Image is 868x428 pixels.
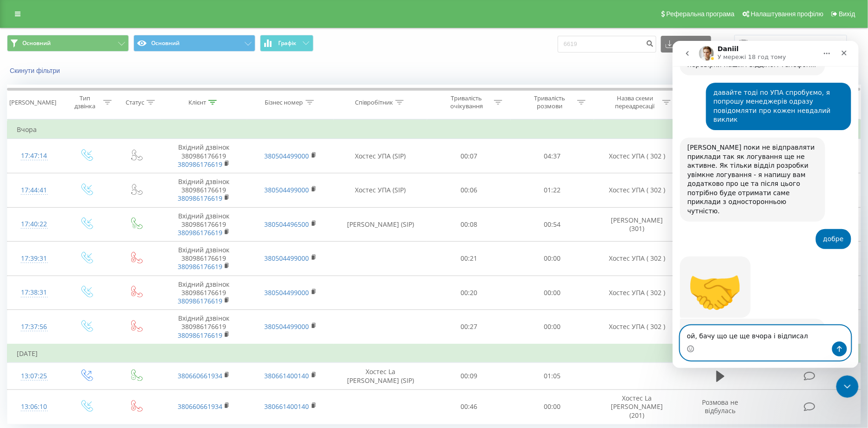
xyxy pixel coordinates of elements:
[702,398,739,415] span: Розмова не відбулась
[334,173,427,207] td: Хостес УПА (SIP)
[511,362,594,389] td: 01:05
[7,35,129,52] button: Основний
[265,151,309,160] a: 380504499000
[265,254,309,263] a: 380504499000
[610,94,660,110] div: Назва схеми переадресації
[427,390,510,424] td: 00:46
[511,207,594,242] td: 00:54
[17,283,51,302] div: 17:38:31
[178,402,222,411] a: 380660661934
[7,120,861,139] td: Вчора
[427,139,510,173] td: 00:07
[7,278,179,406] div: Daniil каже…
[134,35,255,52] button: Основний
[265,99,303,106] div: Бізнес номер
[178,331,222,340] a: 380986176619
[17,250,51,268] div: 17:39:31
[594,310,681,344] td: Хостес УПА ( 302 )
[178,296,222,305] a: 380986176619
[14,304,22,312] button: Вибір емодзі
[511,390,594,424] td: 00:00
[15,283,145,384] div: Дякую за очікування! Увімкнули логування по вашому проекту: [DATE] з 19:00 до 21:00 [DATE] з 09:0...
[265,288,309,297] a: 380504499000
[178,194,222,203] a: 380986176619
[525,94,575,110] div: Тривалість розмови
[558,36,656,53] input: Пошук за номером
[427,173,510,207] td: 00:06
[7,278,153,389] div: Дякую за очікування!Увімкнули логування по вашому проекту:[DATE] з 19:00 до 21:00[DATE] з 09:00 д...
[839,10,855,18] span: Вихід
[334,362,427,389] td: Хостес La [PERSON_NAME] (SIP)
[511,276,594,310] td: 00:00
[427,276,510,310] td: 00:20
[265,220,309,229] a: 380504496500
[594,173,681,207] td: Хостес УПА ( 302 )
[427,207,510,242] td: 00:08
[178,262,222,271] a: 380986176619
[160,139,247,173] td: Вхідний дзвінок 380986176619
[355,99,393,106] div: Співробітник
[265,185,309,194] a: 380504499000
[594,139,681,173] td: Хостес УПА ( 302 )
[511,173,594,207] td: 01:22
[427,362,510,389] td: 00:09
[22,40,51,47] span: Основний
[427,242,510,276] td: 00:21
[7,66,65,75] button: Скинути фільтри
[178,371,222,380] a: 380660661934
[751,10,823,18] span: Налаштування профілю
[278,40,296,46] span: Графік
[265,322,309,331] a: 380504499000
[7,344,861,363] td: [DATE]
[160,310,247,344] td: Вхідний дзвінок 380986176619
[594,390,681,424] td: Хостес La [PERSON_NAME] (201)
[265,402,309,411] a: 380661400140
[427,310,510,344] td: 00:27
[334,207,427,242] td: [PERSON_NAME] (SIP)
[160,242,247,276] td: Вхідний дзвінок 380986176619
[836,375,859,398] iframe: Intercom live chat
[160,173,247,207] td: Вхідний дзвінок 380986176619
[511,242,594,276] td: 00:00
[9,99,56,106] div: [PERSON_NAME]
[511,139,594,173] td: 04:37
[265,371,309,380] a: 380661400140
[661,36,711,53] button: Експорт
[673,41,859,368] iframe: Intercom live chat
[160,276,247,310] td: Вхідний дзвінок 380986176619
[17,398,51,416] div: 13:06:10
[178,160,222,169] a: 380986176619
[188,99,206,106] div: Клієнт
[511,310,594,344] td: 00:00
[17,367,51,385] div: 13:07:25
[17,318,51,336] div: 17:37:56
[126,99,144,106] div: Статус
[160,301,174,316] button: Надіслати повідомлення…
[594,242,681,276] td: Хостес УПА ( 302 )
[160,207,247,242] td: Вхідний дзвінок 380986176619
[594,207,681,242] td: [PERSON_NAME] (301)
[260,35,314,52] button: Графік
[17,181,51,199] div: 17:44:41
[334,139,427,173] td: Хостес УПА (SIP)
[442,94,492,110] div: Тривалість очікування
[178,228,222,237] a: 380986176619
[667,10,735,18] span: Реферальна програма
